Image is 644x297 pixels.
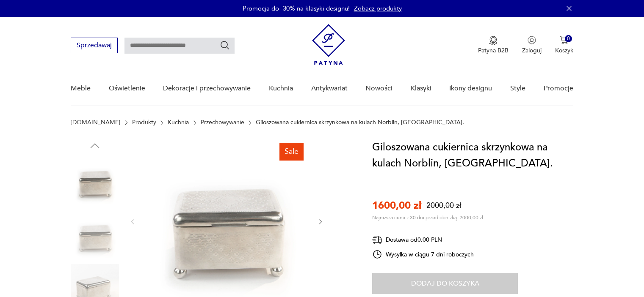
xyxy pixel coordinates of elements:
button: Patyna B2B [478,36,509,54]
a: Przechowywanie [201,119,244,126]
p: Koszyk [555,46,573,54]
a: Nowości [365,72,392,105]
a: Style [510,72,525,105]
a: Sprzedawaj [71,43,118,49]
a: Kuchnia [269,72,293,105]
img: Ikona medalu [489,36,498,45]
a: Meble [71,72,91,105]
p: 1600,00 zł [372,199,421,213]
a: [DOMAIN_NAME] [71,119,120,126]
a: Zobacz produkty [354,4,402,13]
a: Klasyki [411,72,431,105]
button: Zaloguj [522,36,542,54]
p: Giloszowana cukiernica skrzynkowa na kulach Norblin, [GEOGRAPHIC_DATA]. [256,119,464,126]
img: Ikona koszyka [560,36,568,44]
a: Produkty [132,119,156,126]
div: Sale [279,143,304,161]
div: Dostawa od 0,00 PLN [372,234,474,245]
p: 2000,00 zł [426,200,461,211]
a: Ikona medaluPatyna B2B [478,36,509,54]
a: Antykwariat [311,72,348,105]
img: Zdjęcie produktu Giloszowana cukiernica skrzynkowa na kulach Norblin, Warszawa. [71,210,119,259]
p: Zaloguj [522,46,542,54]
img: Patyna - sklep z meblami i dekoracjami vintage [312,24,345,65]
img: Ikonka użytkownika [528,36,536,44]
a: Promocje [544,72,573,105]
p: Patyna B2B [478,46,509,54]
h1: Giloszowana cukiernica skrzynkowa na kulach Norblin, [GEOGRAPHIC_DATA]. [372,139,573,172]
a: Oświetlenie [109,72,145,105]
button: Sprzedawaj [71,38,118,53]
a: Ikony designu [449,72,492,105]
div: Wysyłka w ciągu 7 dni roboczych [372,249,474,259]
div: 0 [565,35,572,42]
a: Kuchnia [168,119,189,126]
a: Dekoracje i przechowywanie [163,72,251,105]
button: Szukaj [220,40,230,50]
img: Zdjęcie produktu Giloszowana cukiernica skrzynkowa na kulach Norblin, Warszawa. [71,156,119,204]
p: Najniższa cena z 30 dni przed obniżką: 2000,00 zł [372,214,483,221]
button: 0Koszyk [555,36,573,54]
p: Promocja do -30% na klasyki designu! [243,4,350,13]
img: Ikona dostawy [372,234,382,245]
